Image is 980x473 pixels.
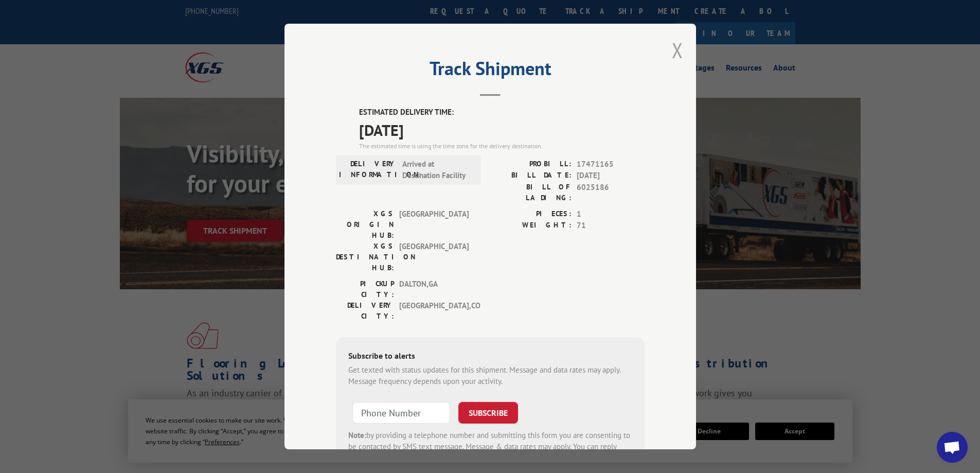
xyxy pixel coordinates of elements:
[359,107,645,118] label: ESTIMATED DELIVERY TIME:
[359,118,645,142] span: [DATE]
[490,182,572,203] label: BILL OF LADING:
[339,159,397,182] label: DELIVERY INFORMATION:
[402,159,472,182] span: Arrived at Destination Facility
[577,159,645,170] span: 17471165
[348,430,366,440] strong: Note:
[336,278,394,300] label: PICKUP CITY:
[490,208,572,220] label: PIECES:
[490,220,572,232] label: WEIGHT:
[577,182,645,203] span: 6025186
[577,220,645,232] span: 71
[399,278,469,300] span: DALTON , GA
[348,430,632,465] div: by providing a telephone number and submitting this form you are consenting to be contacted by SM...
[359,142,645,151] div: The estimated time is using the time zone for the delivery destination.
[336,61,645,81] h2: Track Shipment
[336,208,394,241] label: XGS ORIGIN HUB:
[336,300,394,322] label: DELIVERY CITY:
[399,241,469,273] span: [GEOGRAPHIC_DATA]
[348,364,632,388] div: Get texted with status updates for this shipment. Message and data rates may apply. Message frequ...
[458,402,518,424] button: SUBSCRIBE
[336,241,394,273] label: XGS DESTINATION HUB:
[672,37,683,64] button: Close modal
[577,170,645,182] span: [DATE]
[937,432,968,463] div: Open chat
[348,349,632,364] div: Subscribe to alerts
[490,159,572,170] label: PROBILL:
[490,170,572,182] label: BILL DATE:
[399,208,469,241] span: [GEOGRAPHIC_DATA]
[577,208,645,220] span: 1
[399,300,469,322] span: [GEOGRAPHIC_DATA] , CO
[352,402,450,424] input: Phone Number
